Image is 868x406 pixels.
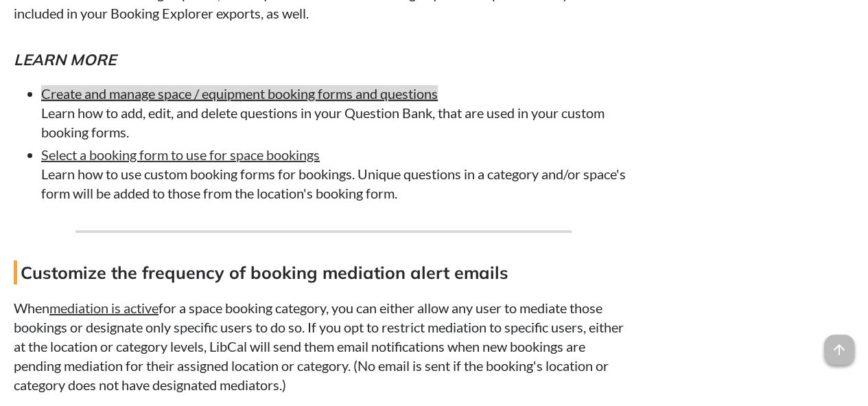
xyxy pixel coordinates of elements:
a: mediation is active [49,300,159,316]
span: arrow_upward [824,335,854,365]
p: When for a space booking category, you can either allow any user to mediate those bookings or des... [14,298,634,394]
a: Select a booking form to use for space bookings [41,146,320,163]
h4: Customize the frequency of booking mediation alert emails [14,260,634,284]
h5: Learn more [14,49,634,71]
li: Learn how to use custom booking forms for bookings. Unique questions in a category and/or space's... [41,145,634,203]
a: arrow_upward [824,336,854,352]
li: Learn how to add, edit, and delete questions in your Question Bank, that are used in your custom ... [41,84,634,142]
a: Create and manage space / equipment booking forms and questions [41,85,438,102]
